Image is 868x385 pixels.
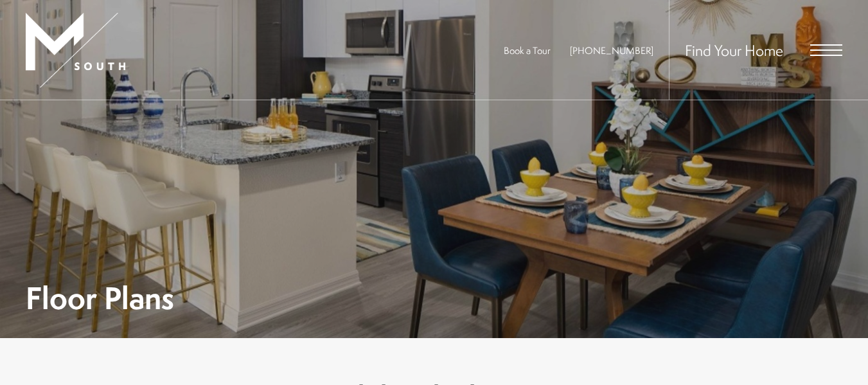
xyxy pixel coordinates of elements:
a: Book a Tour [504,44,551,57]
a: Find Your Home [685,40,783,60]
button: Open Menu [810,44,842,56]
h1: Floor Plans [26,283,174,312]
img: MSouth [26,13,125,87]
span: [PHONE_NUMBER] [570,44,653,57]
a: Call Us at 813-570-8014 [570,44,653,57]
